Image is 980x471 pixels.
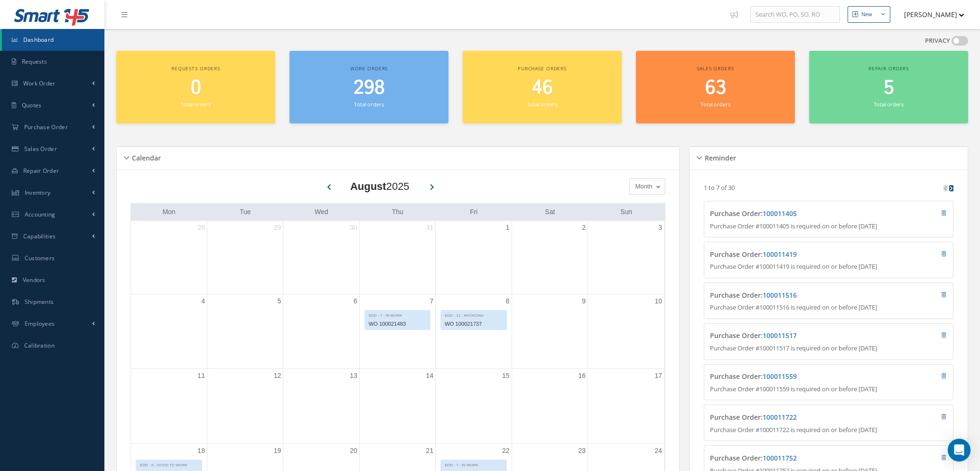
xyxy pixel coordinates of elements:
[543,206,557,218] a: Saturday
[207,294,283,368] td: August 5, 2025
[763,331,797,340] a: 100011517
[468,206,479,218] a: Friday
[702,151,736,162] h5: Reminder
[580,221,588,235] a: August 2, 2025
[272,221,283,235] a: July 29, 2025
[238,206,253,218] a: Tuesday
[874,101,903,108] small: Total orders
[441,319,506,330] div: WO 100021737
[761,291,797,300] span: :
[925,36,950,46] label: PRIVACY
[763,209,797,218] a: 100011405
[809,51,968,123] a: Repair orders 5 Total orders
[348,221,359,235] a: July 30, 2025
[276,294,283,308] a: August 5, 2025
[710,373,884,381] h4: Purchase Order
[441,311,506,319] div: EDD - 11 - INVOICING
[527,101,557,108] small: Total orders
[131,294,207,368] td: August 4, 2025
[365,319,430,330] div: WO 100021483
[359,294,435,368] td: August 7, 2025
[23,36,54,44] span: Dashboard
[761,453,797,462] span: :
[948,439,971,462] div: Open Intercom Messenger
[588,294,664,368] td: August 10, 2025
[22,101,42,109] span: Quotes
[22,57,47,66] span: Requests
[24,145,57,153] span: Sales Order
[518,65,567,72] span: Purchase orders
[463,51,622,123] a: Purchase orders 46 Total orders
[313,206,330,218] a: Wednesday
[24,341,55,349] span: Calibration
[580,294,588,308] a: August 9, 2025
[697,65,734,72] span: Sales orders
[171,65,220,72] span: Requests orders
[705,75,726,102] span: 63
[710,222,947,231] p: Purchase Order #100011405 is required on or before [DATE]
[618,206,634,218] a: Sunday
[2,29,104,51] a: Dashboard
[181,101,210,108] small: Total orders
[23,276,46,284] span: Vendors
[352,294,359,308] a: August 6, 2025
[129,151,161,162] h5: Calendar
[763,291,797,300] a: 100011516
[283,221,359,294] td: July 30, 2025
[512,294,588,368] td: August 9, 2025
[359,221,435,294] td: July 31, 2025
[283,294,359,368] td: August 6, 2025
[710,425,947,435] p: Purchase Order #100011722 is required on or before [DATE]
[25,210,56,218] span: Accounting
[710,332,884,340] h4: Purchase Order
[131,369,207,443] td: August 11, 2025
[704,183,735,192] p: 1 to 7 of 30
[424,221,436,235] a: July 31, 2025
[710,344,947,353] p: Purchase Order #100011517 is required on or before [DATE]
[350,65,388,72] span: Work orders
[199,294,207,308] a: August 4, 2025
[512,221,588,294] td: August 2, 2025
[207,369,283,443] td: August 12, 2025
[436,294,512,368] td: August 8, 2025
[763,250,797,259] a: 100011419
[23,79,56,87] span: Work Order
[532,75,553,102] span: 46
[761,250,797,259] span: :
[424,369,436,383] a: August 14, 2025
[500,369,512,383] a: August 15, 2025
[23,232,56,240] span: Capabilities
[761,331,797,340] span: :
[350,179,410,194] div: 2025
[868,65,909,72] span: Repair orders
[348,369,359,383] a: August 13, 2025
[710,414,884,422] h4: Purchase Order
[848,6,890,23] button: New
[136,460,202,468] div: EDD - 6 - GOOD TO WORK
[763,453,797,462] a: 100011752
[207,221,283,294] td: July 29, 2025
[116,51,275,123] a: Requests orders 0 Total orders
[25,320,55,328] span: Employees
[884,75,894,102] span: 5
[653,444,664,458] a: August 24, 2025
[424,444,436,458] a: August 21, 2025
[710,292,884,300] h4: Purchase Order
[436,369,512,443] td: August 15, 2025
[588,221,664,294] td: August 3, 2025
[636,51,795,123] a: Sales orders 63 Total orders
[24,123,68,131] span: Purchase Order
[504,294,512,308] a: August 8, 2025
[365,311,430,319] div: EDD - 7 - IN WORK
[359,369,435,443] td: August 14, 2025
[710,210,884,218] h4: Purchase Order
[633,182,653,191] span: Month
[761,209,797,218] span: :
[710,385,947,394] p: Purchase Order #100011559 is required on or before [DATE]
[131,221,207,294] td: July 28, 2025
[428,294,435,308] a: August 7, 2025
[196,444,207,458] a: August 18, 2025
[272,444,283,458] a: August 19, 2025
[861,10,872,19] div: New
[196,369,207,383] a: August 11, 2025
